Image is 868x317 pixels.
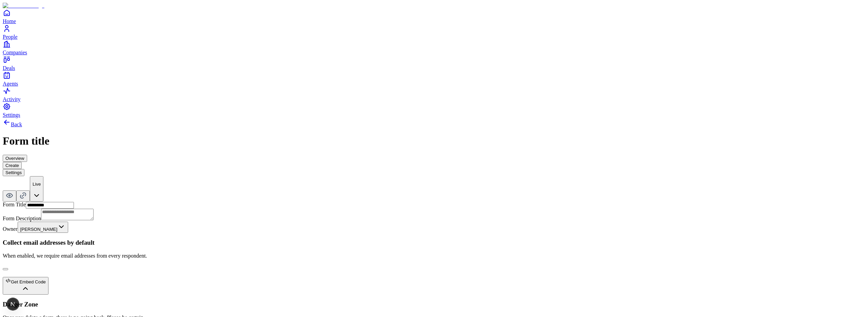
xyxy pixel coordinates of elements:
[3,202,26,207] label: Form Title
[3,50,27,55] span: Companies
[3,155,27,162] button: Overview
[3,253,865,259] p: When enabled, we require email addresses from every respondent.
[3,301,865,308] h3: Danger Zone
[3,112,20,118] span: Settings
[5,278,46,284] div: Get Embed Code
[3,24,865,40] a: People
[3,9,865,24] a: Home
[3,40,865,55] a: Companies
[3,277,48,295] button: Get Embed Code
[3,169,24,176] button: Settings
[3,122,22,127] a: Back
[3,87,865,102] a: Activity
[3,81,18,87] span: Agents
[3,102,865,118] a: Settings
[3,18,16,24] span: Home
[3,65,15,71] span: Deals
[3,216,41,221] label: Form Description
[3,71,865,87] a: Agents
[3,239,865,246] h3: Collect email addresses by default
[3,226,18,232] label: Owner
[3,3,44,9] img: Item Brain Logo
[3,135,865,147] h1: Form title
[3,34,18,40] span: People
[3,96,20,102] span: Activity
[3,56,865,71] a: Deals
[3,162,22,169] button: Create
